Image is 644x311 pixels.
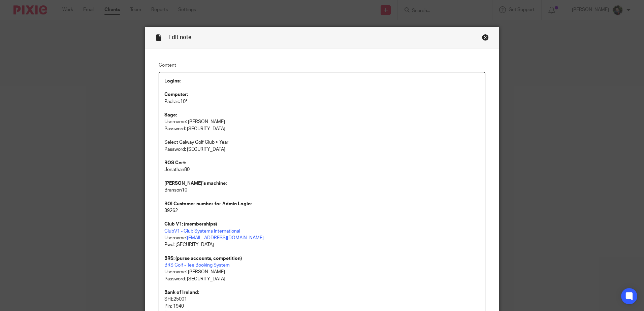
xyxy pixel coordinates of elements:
strong: ROS Cert: [164,161,186,165]
p: 39262 [164,207,480,214]
strong: Bank of Ireland: [164,290,199,295]
strong: BRS: (purse accounts, competition) [164,256,242,261]
p: Jonathan80 [164,166,480,173]
p: Padraic10* [164,98,480,105]
p: SHE25001 [164,296,480,303]
p: Pwd: [SECURITY_DATA] [164,241,480,248]
u: Logins: [164,79,181,83]
strong: Computer: [164,92,188,97]
strong: [PERSON_NAME]'s machine: [164,181,227,186]
p: Username: [164,235,480,241]
p: Select Galway Golf Club > Year [164,139,480,146]
p: Password: [SECURITY_DATA] [164,276,480,282]
span: Edit note [168,35,191,40]
label: Content [159,62,485,69]
strong: Sage: [164,113,177,117]
p: Password: [SECURITY_DATA] [164,146,480,153]
a: BRS Golf - Tee Booking System [164,263,230,268]
a: ClubV1 - Club Systems International [164,229,240,234]
p: Username: [PERSON_NAME] [164,118,480,125]
p: Username: [PERSON_NAME] [164,269,480,275]
strong: Club V1: (memberships) [164,222,217,227]
p: Branson10 [164,187,480,194]
p: Password: [SECURITY_DATA] [164,126,480,132]
p: Pin: 1940 [164,303,480,310]
div: Close this dialog window [482,34,489,41]
a: [EMAIL_ADDRESS][DOMAIN_NAME] [187,236,264,240]
strong: BOI Customer number for Admin Login: [164,202,252,206]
